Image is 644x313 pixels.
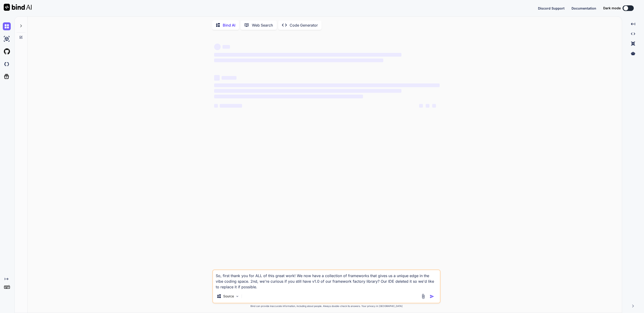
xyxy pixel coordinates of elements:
[214,44,221,50] span: ‌
[4,4,32,11] img: Bind AI
[3,60,11,68] img: darkCloudIdeIcon
[213,270,440,290] textarea: So, first thank you for ALL of this great work! We now have a collection of frameworks that gives...
[214,53,401,57] span: ‌
[223,22,235,28] p: Bind AI
[235,294,239,298] img: Pick Models
[220,104,242,108] span: ‌
[290,22,318,28] p: Code Generator
[538,6,565,11] button: Discord Support
[430,294,434,299] img: icon
[223,45,230,49] span: ‌
[223,294,234,299] p: Source
[3,35,11,43] img: ai-studio
[603,6,621,10] span: Dark mode
[214,95,363,98] span: ‌
[3,22,11,30] img: chat
[572,6,596,11] button: Documentation
[214,83,440,87] span: ‌
[3,48,11,55] img: githubLight
[212,304,441,308] p: Bind can provide inaccurate information, including about people. Always double-check its answers....
[214,75,220,81] span: ‌
[214,104,218,108] span: ‌
[222,76,236,80] span: ‌
[426,104,429,108] span: ‌
[214,58,383,62] span: ‌
[432,104,436,108] span: ‌
[421,294,426,299] img: attachment
[214,89,401,93] span: ‌
[419,104,423,108] span: ‌
[252,22,273,28] p: Web Search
